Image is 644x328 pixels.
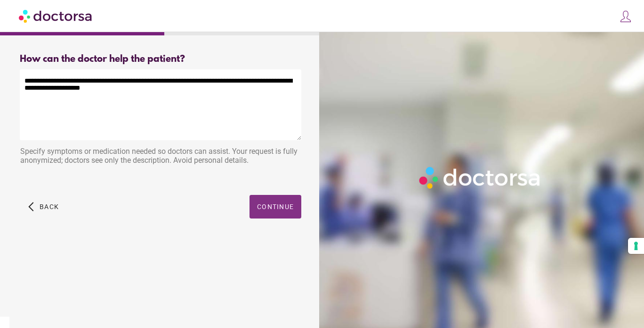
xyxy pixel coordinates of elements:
[619,10,632,23] img: icons8-customer-100.png
[628,238,644,254] button: Your consent preferences for tracking technologies
[40,203,59,210] span: Back
[19,5,93,26] img: Doctorsa.com
[257,203,294,210] span: Continue
[24,195,63,219] button: arrow_back_ios Back
[20,54,301,65] div: How can the doctor help the patient?
[250,195,301,219] button: Continue
[20,142,301,172] div: Specify symptoms or medication needed so doctors can assist. Your request is fully anonymized; do...
[416,163,545,192] img: Logo-Doctorsa-trans-White-partial-flat.png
